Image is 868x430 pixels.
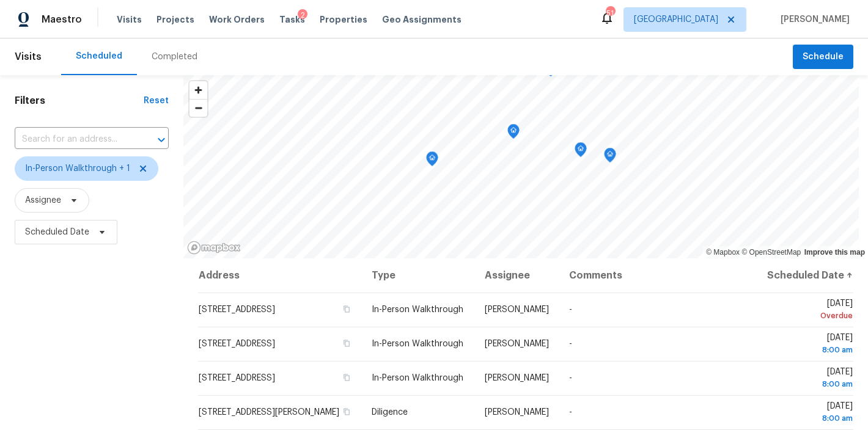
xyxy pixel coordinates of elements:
[634,13,718,26] span: [GEOGRAPHIC_DATA]
[372,340,463,348] span: In-Person Walkthrough
[199,408,339,417] span: [STREET_ADDRESS][PERSON_NAME]
[793,45,853,70] button: Schedule
[803,49,844,65] span: Schedule
[198,258,362,293] th: Address
[485,408,549,417] span: [PERSON_NAME]
[741,248,801,257] a: OpenStreetMap
[144,95,169,107] div: Reset
[199,340,275,348] span: [STREET_ADDRESS]
[485,340,549,348] span: [PERSON_NAME]
[117,13,142,26] span: Visits
[152,51,197,63] div: Completed
[804,248,865,257] a: Improve this map
[766,412,853,425] div: 8:00 am
[341,372,352,383] button: Copy Address
[15,95,144,107] h1: Filters
[569,340,572,348] span: -
[199,305,275,314] span: [STREET_ADDRESS]
[559,258,756,293] th: Comments
[25,162,130,175] span: In-Person Walkthrough + 1
[372,305,463,314] span: In-Person Walkthrough
[485,305,549,314] span: [PERSON_NAME]
[341,406,352,417] button: Copy Address
[42,13,82,26] span: Maestro
[320,13,367,26] span: Properties
[341,304,352,315] button: Copy Address
[507,124,520,143] div: Map marker
[279,15,305,24] span: Tasks
[426,151,438,170] div: Map marker
[341,338,352,349] button: Copy Address
[485,374,549,382] span: [PERSON_NAME]
[475,258,560,293] th: Assignee
[766,333,853,356] span: [DATE]
[569,305,572,314] span: -
[372,408,408,417] span: Diligence
[76,50,122,62] div: Scheduled
[766,344,853,356] div: 8:00 am
[766,310,853,322] div: Overdue
[766,378,853,390] div: 8:00 am
[706,248,740,257] a: Mapbox
[199,374,275,382] span: [STREET_ADDRESS]
[156,13,194,26] span: Projects
[25,194,61,206] span: Assignee
[569,374,572,382] span: -
[362,258,474,293] th: Type
[606,7,614,20] div: 51
[382,13,462,26] span: Geo Assignments
[15,43,42,70] span: Visits
[766,402,853,425] span: [DATE]
[189,81,207,99] button: Zoom in
[756,258,853,293] th: Scheduled Date ↑
[187,241,241,255] a: Mapbox homepage
[25,226,89,238] span: Scheduled Date
[183,75,859,258] canvas: Map
[604,148,616,167] div: Map marker
[209,13,265,26] span: Work Orders
[153,131,170,148] button: Open
[15,130,134,149] input: Search for an address...
[298,9,307,21] div: 2
[372,374,463,382] span: In-Person Walkthrough
[766,299,853,322] span: [DATE]
[766,368,853,390] span: [DATE]
[575,142,587,161] div: Map marker
[189,99,207,117] button: Zoom out
[569,408,572,417] span: -
[776,13,850,26] span: [PERSON_NAME]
